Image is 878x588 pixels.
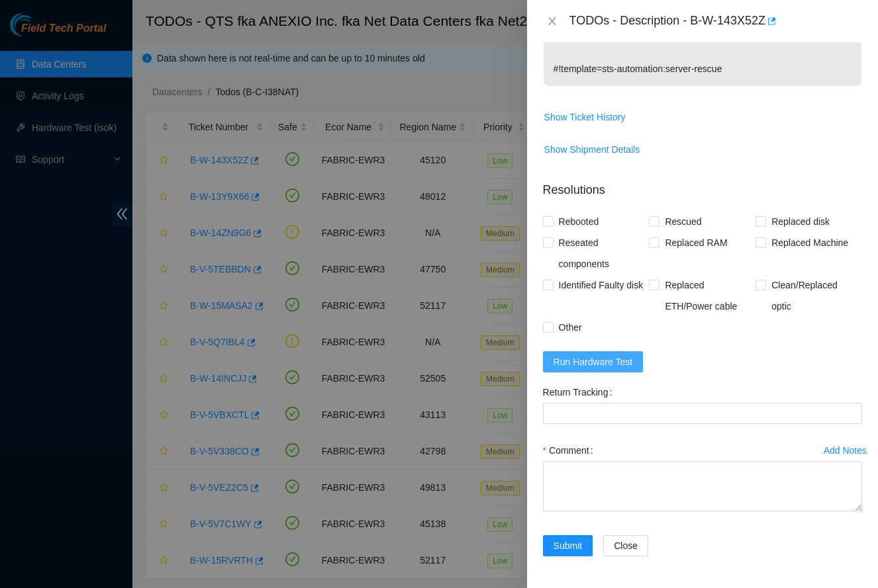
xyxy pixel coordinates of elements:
label: Return Tracking [543,382,618,403]
span: Replaced Machine [766,232,854,253]
span: close [547,16,558,26]
span: Clean/Replaced optic [766,274,862,317]
label: Comment [543,440,599,461]
span: Other [554,317,587,338]
input: Return Tracking [543,403,862,424]
span: Show Ticket History [544,110,626,124]
span: Replaced disk [766,211,835,232]
button: Show Shipment Details [544,139,641,160]
span: Rescued [659,211,707,232]
button: Close [603,535,648,556]
button: Close [543,15,561,28]
span: Close [614,538,638,553]
span: Submit [554,538,583,553]
span: Identified Faulty disk [554,274,649,296]
button: Show Ticket History [544,106,626,128]
button: Run Hardware Test [543,351,644,372]
p: Resolutions [543,171,862,199]
span: Replaced ETH/Power cable [659,274,756,317]
span: Show Shipment Details [544,142,640,157]
span: Run Hardware Test [554,355,633,369]
div: TODOs - Description - B-W-143X52Z [569,11,862,32]
span: Rebooted [554,211,605,232]
textarea: Comment [543,461,862,511]
div: Add Notes [824,446,867,455]
span: Reseated components [554,232,650,274]
span: Replaced RAM [659,232,732,253]
button: Submit [543,535,593,556]
button: Add Notes [823,440,867,461]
